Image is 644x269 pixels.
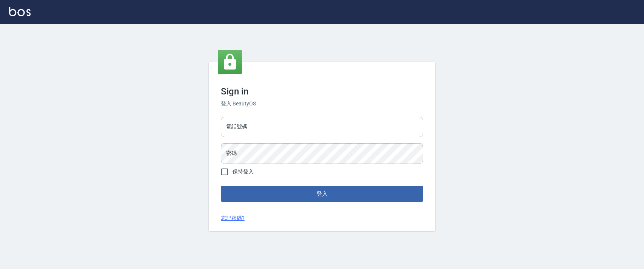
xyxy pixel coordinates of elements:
img: Logo [9,7,31,16]
a: 忘記密碼? [221,214,245,222]
button: 登入 [221,186,423,202]
h3: Sign in [221,86,423,97]
span: 保持登入 [233,168,254,176]
h6: 登入 BeautyOS [221,100,423,108]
